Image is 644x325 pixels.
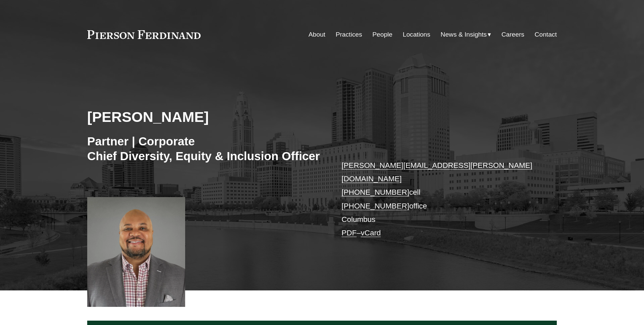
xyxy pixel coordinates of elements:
h2: [PERSON_NAME] [87,108,322,126]
a: [PERSON_NAME][EMAIL_ADDRESS][PERSON_NAME][DOMAIN_NAME] [341,161,532,183]
h3: Partner | Corporate Chief Diversity, Equity & Inclusion Officer [87,134,322,163]
p: cell office Columbus – [341,159,537,240]
a: Careers [501,28,524,41]
a: Contact [535,28,557,41]
a: Practices [336,28,362,41]
a: About [309,28,325,41]
a: [PHONE_NUMBER] [341,202,409,210]
a: vCard [361,229,381,237]
a: folder dropdown [441,28,491,41]
span: News & Insights [441,29,487,41]
a: Locations [403,28,430,41]
a: People [372,28,392,41]
a: PDF [341,229,357,237]
a: [PHONE_NUMBER] [341,188,409,196]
